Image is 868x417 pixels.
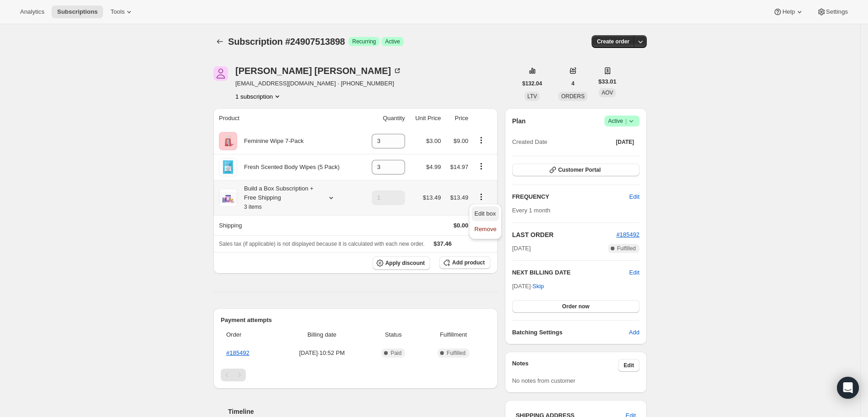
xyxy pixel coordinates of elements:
span: $13.49 [450,194,468,201]
button: Customer Portal [512,164,639,176]
th: Unit Price [408,108,444,128]
button: Create order [592,35,635,48]
span: Analytics [20,8,44,16]
span: LTV [527,93,537,100]
span: No notes from customer [512,377,576,384]
div: Fresh Scented Body Wipes (5 Pack) [237,163,340,172]
span: Order now [562,303,589,310]
button: Edit box [472,206,499,221]
span: Customer Portal [558,166,601,174]
span: $0.00 [453,222,468,229]
button: Skip [527,279,549,294]
span: [EMAIL_ADDRESS][DOMAIN_NAME] · [PHONE_NUMBER] [235,79,402,88]
span: $14.97 [450,164,468,170]
span: Active [608,116,636,126]
th: Shipping [213,215,363,235]
button: Product actions [235,92,282,101]
h2: FREQUENCY [512,192,629,201]
span: Billing date [279,330,365,339]
h2: NEXT BILLING DATE [512,268,629,277]
span: Kelley Densford [213,66,228,81]
span: AOV [602,90,613,96]
h6: Batching Settings [512,328,629,337]
th: Quantity [363,108,407,128]
button: #185492 [616,230,639,239]
span: Add product [452,259,484,266]
span: Help [782,8,795,16]
span: Recurring [352,38,376,45]
div: Build a Box Subscription + Free Shipping [237,184,319,211]
span: $37.46 [434,240,452,247]
span: $132.04 [522,80,542,87]
nav: Pagination [221,369,490,381]
button: Subscriptions [52,5,103,18]
div: [PERSON_NAME] [PERSON_NAME] [235,66,402,75]
span: $9.00 [453,137,468,144]
button: Order now [512,300,639,313]
a: #185492 [616,231,639,238]
span: Fulfilled [447,349,465,357]
button: Add product [439,256,490,269]
span: Apply discount [385,259,425,267]
button: Product actions [474,161,489,171]
span: 4 [572,80,575,87]
span: $33.01 [598,77,617,86]
button: Subscriptions [213,35,226,48]
span: Remove [474,226,496,232]
th: Order [221,325,276,345]
span: Add [629,328,639,337]
button: 4 [566,77,580,90]
span: [DATE] [616,138,634,146]
button: Analytics [15,5,50,18]
button: Edit [629,268,639,277]
div: Open Intercom Messenger [837,377,859,399]
h3: Notes [512,359,619,372]
span: Fulfilled [617,245,636,252]
button: Product actions [474,192,489,202]
small: 3 items [244,204,262,210]
span: $4.99 [426,164,441,170]
button: $132.04 [517,77,547,90]
span: Created Date [512,137,547,147]
button: Remove [472,222,499,237]
button: Apply discount [373,256,431,270]
span: Sales tax (if applicable) is not displayed because it is calculated with each new order. [219,241,425,247]
h2: Timeline [228,407,498,416]
span: [DATE] [512,244,531,253]
button: Product actions [474,135,489,145]
span: Subscriptions [57,8,98,16]
button: [DATE] [610,136,639,148]
th: Price [444,108,471,128]
img: product img [219,132,237,150]
span: $3.00 [426,137,441,144]
button: Edit [624,190,645,204]
span: Edit [629,192,639,201]
span: Fulfillment [422,330,484,339]
span: | [625,117,627,125]
span: ORDERS [561,93,584,100]
span: [DATE] · [512,283,544,290]
h2: Payment attempts [221,316,490,325]
span: Paid [390,349,401,357]
span: Skip [532,282,544,291]
a: #185492 [226,349,249,356]
span: Settings [826,8,848,16]
button: Help [768,5,809,18]
span: Active [385,38,400,45]
span: Create order [597,38,629,45]
span: Every 1 month [512,207,551,214]
th: Product [213,108,363,128]
span: Status [370,330,417,339]
h2: Plan [512,116,526,126]
span: Tools [110,8,125,16]
button: Tools [105,5,139,18]
img: product img [219,158,237,176]
h2: LAST ORDER [512,230,617,239]
span: $13.49 [423,194,441,201]
button: Settings [811,5,853,18]
div: Feminine Wipe 7-Pack [237,137,304,146]
span: [DATE] · 10:52 PM [279,348,365,358]
span: Subscription #24907513898 [228,37,345,47]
